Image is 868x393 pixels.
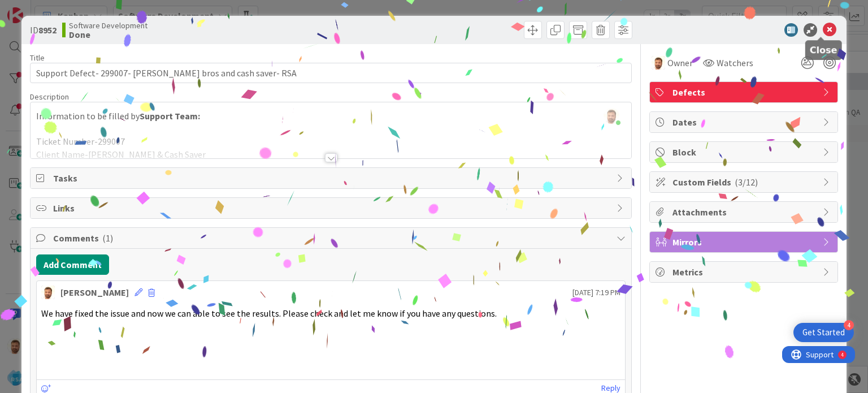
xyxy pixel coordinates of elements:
strong: Support Team: [140,110,200,122]
span: ID [30,23,57,37]
span: Metrics [672,265,817,279]
div: Open Get Started checklist, remaining modules: 4 [793,323,854,342]
span: ( 3/12 ) [735,176,758,188]
span: Comments [53,231,610,245]
span: Dates [672,115,817,129]
span: Links [53,201,610,215]
span: [DATE] 7:19 PM [572,287,620,299]
div: 4 [59,5,62,14]
label: Title [30,53,45,63]
button: Add Comment [36,254,109,275]
input: type card name here... [30,63,631,83]
div: Get Started [802,327,845,338]
h5: Close [810,45,837,55]
span: Attachments [672,205,817,219]
span: Software Development [69,21,147,30]
p: Information to be filled by [36,110,625,123]
b: 8952 [38,24,57,36]
div: 4 [844,320,854,330]
img: AS [652,56,665,70]
span: Watchers [717,56,753,70]
span: Description [30,92,69,102]
span: Custom Fields [672,175,817,189]
span: Defects [672,85,817,99]
img: AS [41,286,55,299]
span: Support [24,2,51,15]
span: We have fixed the issue and now we can able to see the results. Please check and let me know if y... [41,308,497,319]
span: ( 1 ) [102,232,113,244]
span: Mirrors [672,235,817,249]
span: Tasks [53,171,610,185]
span: Block [672,145,817,159]
img: XQnMoIyljuWWkMzYLB6n4fjicomZFlZU.png [604,108,619,124]
span: Owner [667,56,693,70]
b: Done [69,30,147,39]
div: [PERSON_NAME] [60,286,129,299]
